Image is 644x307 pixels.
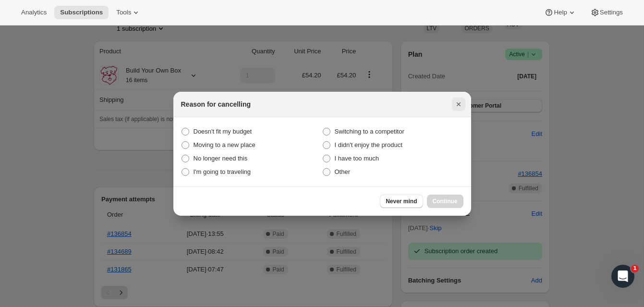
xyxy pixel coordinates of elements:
span: Help [554,9,567,16]
span: Analytics [21,9,47,16]
span: Switching to a competitor [335,128,404,135]
h2: Reason for cancelling [181,99,251,109]
button: Analytics [15,6,52,19]
span: Tools [116,9,131,16]
span: Moving to a new place [194,141,255,148]
button: Tools [110,6,146,19]
button: Never mind [380,195,423,208]
span: I didn't enjoy the product [335,141,402,148]
span: No longer need this [194,155,248,162]
button: Close [452,98,465,111]
span: I'm going to traveling [194,168,251,175]
span: Settings [600,9,623,16]
span: Other [335,168,351,175]
span: I have too much [335,155,379,162]
button: Settings [584,6,629,19]
span: Doesn't fit my budget [194,128,252,135]
iframe: Intercom live chat [611,265,634,288]
span: Subscriptions [60,9,103,16]
button: Subscriptions [54,6,109,19]
span: 1 [631,265,639,272]
button: Help [538,6,582,19]
span: Never mind [386,197,417,205]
